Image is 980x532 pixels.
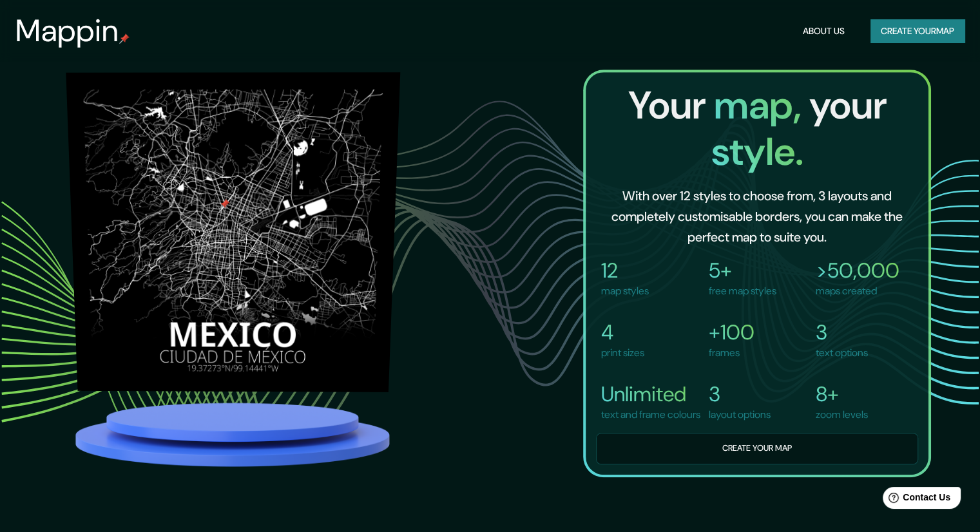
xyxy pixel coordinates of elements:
p: zoom levels [816,407,868,423]
h4: 4 [601,319,644,345]
h4: >50,000 [816,258,899,283]
h4: 8+ [816,381,868,407]
button: About Us [798,19,850,43]
button: Create yourmap [870,19,965,43]
img: mexico-city.png [66,67,400,388]
h3: Mappin [15,13,119,49]
p: map styles [601,283,649,299]
h4: +100 [709,319,754,345]
p: print sizes [601,345,644,361]
p: maps created [816,283,899,299]
h4: Unlimited [601,381,700,407]
span: map, [713,80,809,131]
p: text options [816,345,868,361]
h4: 3 [709,381,771,407]
p: frames [709,345,754,361]
span: style. [711,126,803,177]
h4: 5+ [709,258,776,283]
iframe: Help widget launcher [865,482,966,518]
img: mappin-pin [119,33,130,44]
img: platform.png [72,399,394,470]
h6: With over 12 styles to choose from, 3 layouts and completely customisable borders, you can make t... [606,185,908,247]
p: text and frame colours [601,407,700,423]
h2: Your your [596,82,918,175]
p: layout options [709,407,771,423]
h4: 3 [816,319,868,345]
h4: 12 [601,258,649,283]
button: Create your map [596,433,918,464]
p: free map styles [709,283,776,299]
